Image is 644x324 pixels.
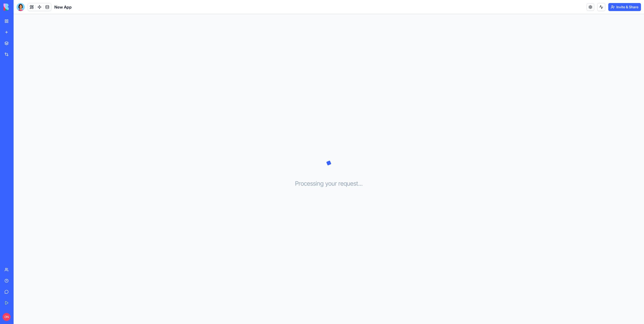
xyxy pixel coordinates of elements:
span: DN [3,313,11,321]
span: New App [54,4,72,10]
span: . [360,180,361,188]
h3: Processing your request [295,180,363,188]
span: . [358,180,360,188]
img: logo [4,4,35,11]
span: . [361,180,363,188]
button: Invite & Share [608,3,641,11]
